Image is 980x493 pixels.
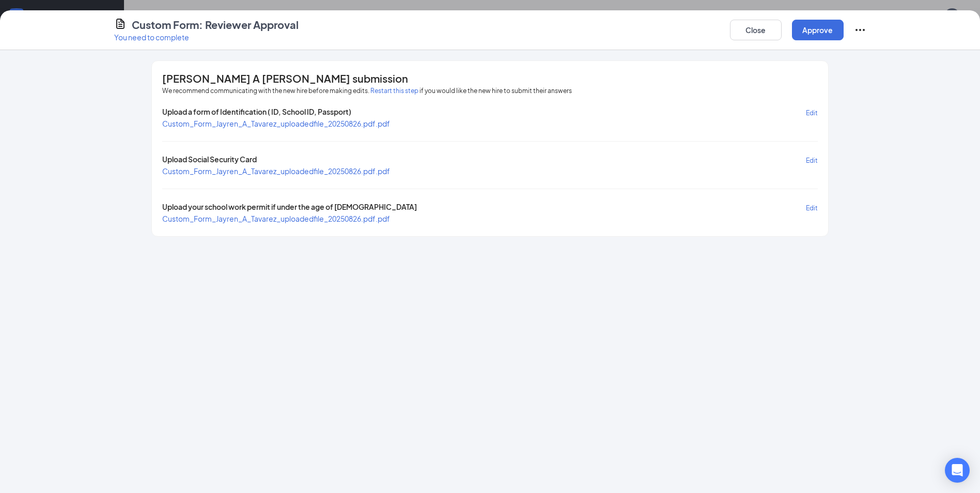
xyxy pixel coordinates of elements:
a: Custom_Form_Jayren_A_Tavarez_uploadedfile_20250826.pdf.pdf [162,214,390,223]
span: Edit [806,157,818,164]
span: Edit [806,204,818,212]
p: You need to complete [114,32,299,42]
span: Upload Social Security Card [162,154,257,166]
button: Edit [806,154,818,166]
span: Edit [806,109,818,117]
button: Edit [806,106,818,118]
button: Restart this step [370,86,418,96]
h4: Custom Form: Reviewer Approval [132,18,299,32]
button: Approve [792,20,844,40]
a: Custom_Form_Jayren_A_Tavarez_uploadedfile_20250826.pdf.pdf [162,166,390,176]
button: Edit [806,202,818,213]
svg: Ellipses [854,24,866,36]
a: Custom_Form_Jayren_A_Tavarez_uploadedfile_20250826.pdf.pdf [162,119,390,128]
span: We recommend communicating with the new hire before making edits. if you would like the new hire ... [162,86,572,96]
div: Open Intercom Messenger [945,458,970,483]
svg: CustomFormIcon [114,18,127,30]
span: Upload a form of Identification ( ID, School ID, Passport) [162,106,351,118]
button: Close [730,20,782,40]
span: [PERSON_NAME] A [PERSON_NAME] submission [162,73,408,84]
span: Upload your school work permit if under the age of [DEMOGRAPHIC_DATA] [162,202,417,213]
